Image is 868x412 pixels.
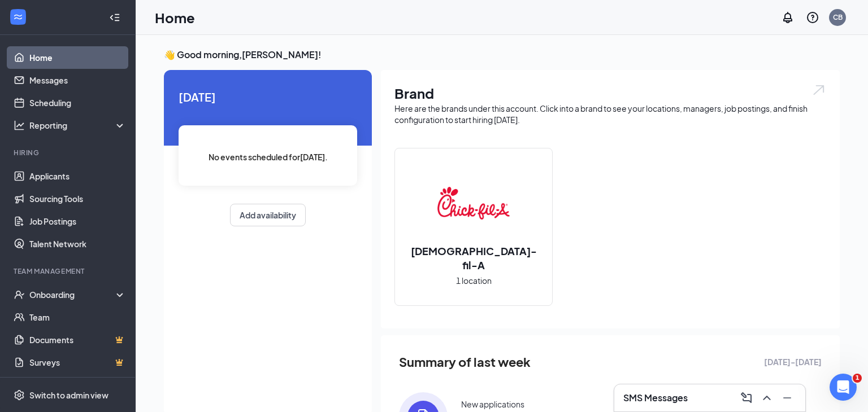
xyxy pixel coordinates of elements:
div: Here are the brands under this account. Click into a brand to see your locations, managers, job p... [394,103,826,125]
a: Team [29,306,126,328]
div: New applications [461,398,524,410]
button: Minimize [778,389,796,407]
span: 1 location [456,274,492,287]
a: Home [29,46,126,69]
iframe: Intercom live chat [830,374,857,401]
span: 1 [853,374,862,383]
div: Onboarding [29,289,116,300]
a: Sourcing Tools [29,187,126,210]
svg: WorkstreamLogo [12,11,24,23]
svg: Settings [14,389,25,401]
svg: ChevronUp [760,391,774,405]
span: Summary of last week [399,352,531,372]
h3: 👋 Good morning, [PERSON_NAME] ! [164,49,840,61]
h1: Home [155,8,195,27]
a: Scheduling [29,91,126,114]
img: open.6027fd2a22e1237b5b06.svg [811,84,826,97]
svg: Minimize [780,391,794,405]
span: [DATE] - [DATE] [764,356,822,368]
svg: UserCheck [14,289,25,300]
a: DocumentsCrown [29,328,126,351]
h3: SMS Messages [623,392,688,404]
svg: Collapse [109,12,120,23]
div: Reporting [29,120,127,131]
a: SurveysCrown [29,351,126,374]
svg: Analysis [14,120,25,131]
button: ChevronUp [758,389,776,407]
a: Applicants [29,165,126,187]
a: Talent Network [29,233,126,255]
a: Messages [29,69,126,91]
button: Add availability [230,204,306,226]
h2: [DEMOGRAPHIC_DATA]-fil-A [395,244,552,272]
span: No events scheduled for [DATE] . [209,151,328,163]
svg: Notifications [781,11,795,24]
svg: QuestionInfo [806,11,819,24]
a: Job Postings [29,210,126,233]
div: Team Management [14,266,124,276]
span: [DATE] [179,88,357,106]
button: ComposeMessage [737,389,756,407]
div: Switch to admin view [29,389,108,401]
div: Hiring [14,148,124,157]
div: CB [833,12,843,22]
img: Chick-fil-A [437,167,510,239]
h1: Brand [394,84,826,103]
svg: ComposeMessage [740,391,753,405]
